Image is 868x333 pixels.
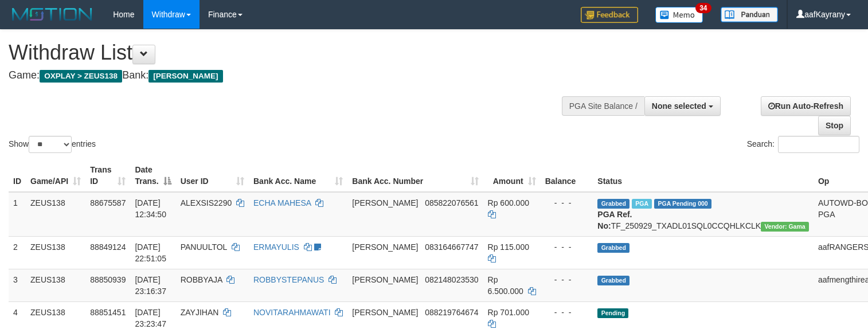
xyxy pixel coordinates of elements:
[26,236,85,269] td: ZEUS138
[26,269,85,301] td: ZEUS138
[253,198,311,207] a: ECHA MAHESA
[747,136,859,153] label: Search:
[818,116,851,135] a: Stop
[90,198,126,207] span: 88675587
[425,275,478,284] span: Copy 082148023530 to clipboard
[135,198,166,219] span: [DATE] 12:34:50
[597,308,628,318] span: Pending
[761,96,851,116] a: Run Auto-Refresh
[562,96,644,116] div: PGA Site Balance /
[9,269,26,301] td: 3
[545,197,589,209] div: - - -
[90,308,126,317] span: 88851451
[148,70,222,83] span: [PERSON_NAME]
[652,101,706,111] span: None selected
[778,136,859,153] input: Search:
[9,41,567,64] h1: Withdraw List
[253,275,324,284] a: ROBBYSTEPANUS
[597,210,632,230] b: PGA Ref. No:
[253,308,331,317] a: NOVITARAHMAWATI
[655,7,703,23] img: Button%20Memo.svg
[176,159,249,192] th: User ID: activate to sort column ascending
[9,136,96,153] label: Show entries
[632,199,652,209] span: Marked by aafpengsreynich
[593,159,814,192] th: Status
[545,274,589,285] div: - - -
[29,136,72,153] select: Showentries
[541,159,593,192] th: Balance
[488,275,523,296] span: Rp 6.500.000
[347,159,483,192] th: Bank Acc. Number: activate to sort column ascending
[135,242,166,263] span: [DATE] 22:51:05
[90,275,126,284] span: 88850939
[26,159,85,192] th: Game/API: activate to sort column ascending
[352,275,418,284] span: [PERSON_NAME]
[352,198,418,207] span: [PERSON_NAME]
[181,242,227,252] span: PANUULTOL
[483,159,541,192] th: Amount: activate to sort column ascending
[654,199,711,209] span: PGA Pending
[597,243,630,253] span: Grabbed
[581,7,638,23] img: Feedback.jpg
[181,198,232,207] span: ALEXSIS2290
[597,276,630,285] span: Grabbed
[488,198,529,207] span: Rp 600.000
[488,242,529,252] span: Rp 115.000
[135,275,166,296] span: [DATE] 23:16:37
[695,3,711,13] span: 34
[9,70,567,81] h4: Game: Bank:
[181,308,219,317] span: ZAYJIHAN
[761,222,809,232] span: Vendor URL: https://trx31.1velocity.biz
[85,159,130,192] th: Trans ID: activate to sort column ascending
[9,236,26,269] td: 2
[9,159,26,192] th: ID
[249,159,347,192] th: Bank Acc. Name: activate to sort column ascending
[90,242,126,252] span: 88849124
[26,192,85,237] td: ZEUS138
[181,275,222,284] span: ROBBYAJA
[593,192,814,237] td: TF_250929_TXADL01SQL0CCQHLKCLK
[644,96,721,116] button: None selected
[597,199,630,209] span: Grabbed
[721,7,778,22] img: panduan.png
[545,241,589,253] div: - - -
[40,70,122,83] span: OXPLAY > ZEUS138
[545,307,589,318] div: - - -
[352,242,418,252] span: [PERSON_NAME]
[130,159,175,192] th: Date Trans.: activate to sort column descending
[352,308,418,317] span: [PERSON_NAME]
[488,308,529,317] span: Rp 701.000
[9,6,96,23] img: MOTION_logo.png
[253,242,299,252] a: ERMAYULIS
[425,308,478,317] span: Copy 088219764674 to clipboard
[425,198,478,207] span: Copy 085822076561 to clipboard
[9,192,26,237] td: 1
[135,308,166,328] span: [DATE] 23:23:47
[425,242,478,252] span: Copy 083164667747 to clipboard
